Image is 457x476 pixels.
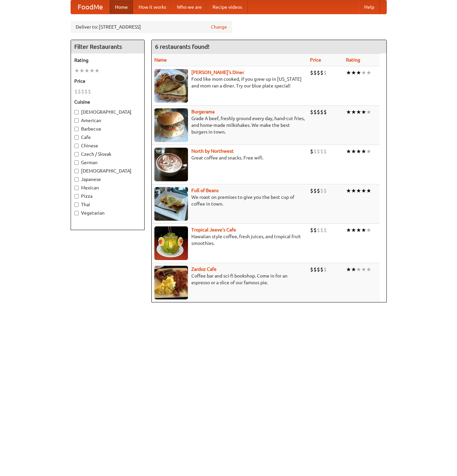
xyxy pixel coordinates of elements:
[74,134,141,141] label: Cafe
[110,0,133,14] a: Home
[310,69,313,76] li: $
[74,160,79,165] input: German
[154,108,188,142] img: burgerama.jpg
[74,159,141,166] label: German
[313,108,317,116] li: $
[366,266,371,273] li: ★
[207,0,247,14] a: Recipe videos
[74,99,141,105] h5: Cuisine
[84,67,89,74] li: ★
[313,187,317,194] li: $
[74,193,141,199] label: Pizza
[71,40,144,53] h4: Filter Restaurants
[191,266,217,272] a: Zardoz Cafe
[317,148,320,155] li: $
[346,187,351,194] li: ★
[323,69,327,76] li: $
[320,266,323,273] li: $
[74,186,79,190] input: Mexican
[191,70,244,75] a: [PERSON_NAME]'s Diner
[84,88,88,95] li: $
[133,0,172,14] a: How it works
[361,108,366,116] li: ★
[74,142,141,149] label: Chinese
[366,108,371,116] li: ★
[154,69,188,103] img: sallys.jpg
[74,125,141,132] label: Barbecue
[356,69,361,76] li: ★
[323,266,327,273] li: $
[323,187,327,194] li: $
[346,57,360,63] a: Rating
[74,151,141,157] label: Czech / Slovak
[320,226,323,234] li: $
[191,109,215,114] a: Burgerama
[74,117,141,124] label: American
[310,226,313,234] li: $
[79,67,84,74] li: ★
[356,108,361,116] li: ★
[155,43,210,50] ng-pluralize: 6 restaurants found!
[74,152,79,156] input: Czech / Slovak
[323,226,327,234] li: $
[154,148,188,181] img: north.jpg
[346,266,351,273] li: ★
[94,67,100,74] li: ★
[74,211,79,215] input: Vegetarian
[366,69,371,76] li: ★
[71,21,232,33] div: Deliver to: [STREET_ADDRESS]
[154,187,188,221] img: beans.jpg
[89,67,94,74] li: ★
[323,148,327,155] li: $
[323,108,327,116] li: $
[191,188,219,193] a: Full of Beans
[74,135,79,140] input: Cafe
[154,76,305,89] p: Food like mom cooked, if you grew up in [US_STATE] and mom ran a diner. Try our blue plate special!
[346,226,351,234] li: ★
[154,233,305,247] p: Hawaiian style coffee, fresh juices, and tropical fruit smoothies.
[74,118,79,123] input: American
[191,227,236,232] a: Tropical Jeeve's Cafe
[74,78,141,84] h5: Price
[154,266,188,299] img: zardoz.jpg
[74,144,79,148] input: Chinese
[154,194,305,207] p: We roast on premises to give you the best cup of coffee in town.
[310,108,313,116] li: $
[361,226,366,234] li: ★
[74,177,79,182] input: Japanese
[74,67,79,74] li: ★
[211,24,227,30] a: Change
[361,69,366,76] li: ★
[317,226,320,234] li: $
[154,57,167,63] a: Name
[78,88,81,95] li: $
[320,108,323,116] li: $
[361,148,366,155] li: ★
[74,201,141,208] label: Thai
[359,0,380,14] a: Help
[317,266,320,273] li: $
[74,203,79,207] input: Thai
[310,187,313,194] li: $
[74,169,79,173] input: [DEMOGRAPHIC_DATA]
[320,148,323,155] li: $
[88,88,91,95] li: $
[191,148,234,154] a: North by Northwest
[313,266,317,273] li: $
[154,226,188,260] img: jeeves.jpg
[154,115,305,135] p: Grade A beef, freshly ground every day, hand-cut fries, and home-made milkshakes. We make the bes...
[317,187,320,194] li: $
[346,148,351,155] li: ★
[351,187,356,194] li: ★
[361,187,366,194] li: ★
[74,168,141,174] label: [DEMOGRAPHIC_DATA]
[154,154,305,161] p: Great coffee and snacks. Free wifi.
[313,69,317,76] li: $
[74,110,79,114] input: [DEMOGRAPHIC_DATA]
[351,69,356,76] li: ★
[313,148,317,155] li: $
